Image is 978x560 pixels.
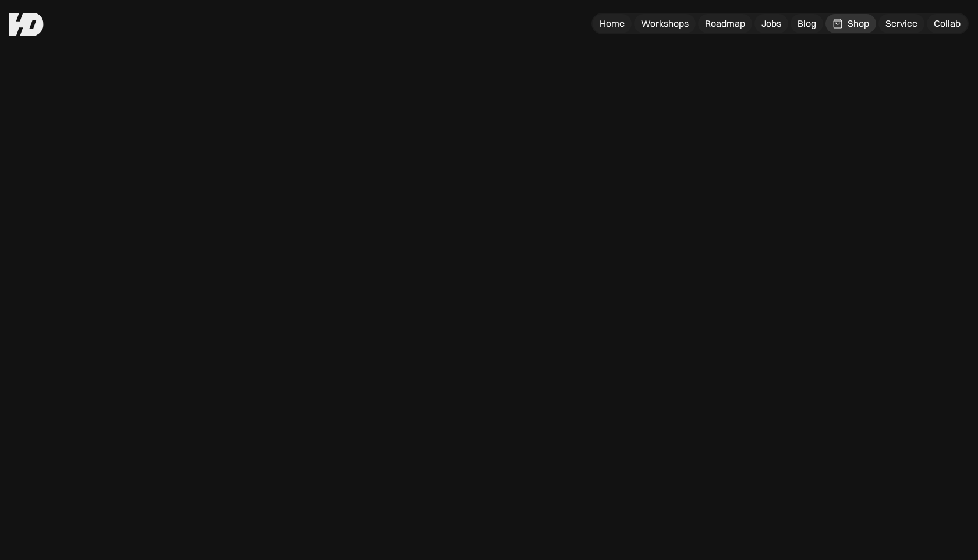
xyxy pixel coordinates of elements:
[927,14,968,33] a: Collab
[641,17,689,30] div: Workshops
[698,14,752,33] a: Roadmap
[600,17,625,30] div: Home
[848,17,869,30] div: Shop
[593,14,632,33] a: Home
[934,17,961,30] div: Collab
[754,14,788,33] a: Jobs
[705,17,745,30] div: Roadmap
[878,14,924,33] a: Service
[825,14,876,33] a: Shop
[761,17,781,30] div: Jobs
[798,17,816,30] div: Blog
[634,14,696,33] a: Workshops
[885,17,917,30] div: Service
[791,14,823,33] a: Blog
